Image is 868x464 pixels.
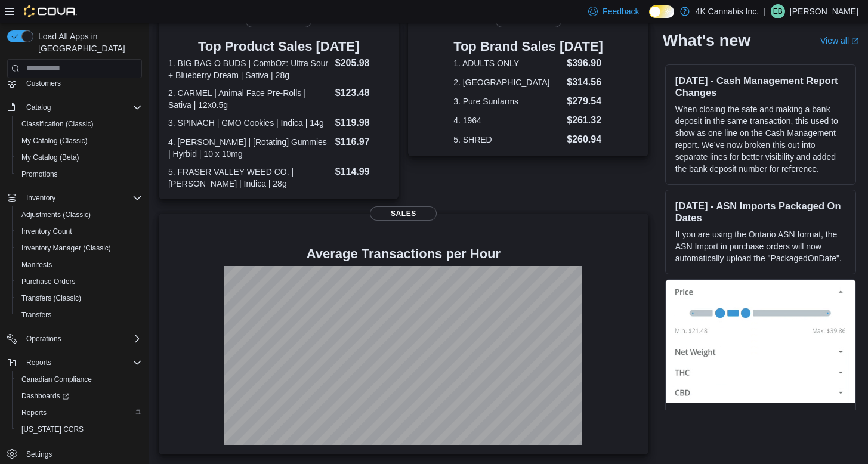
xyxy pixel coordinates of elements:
span: Transfers [17,308,142,322]
p: [PERSON_NAME] [790,4,858,18]
input: Dark Mode [649,5,674,18]
p: 4K Cannabis Inc. [696,4,759,18]
span: Adjustments (Classic) [21,210,91,219]
span: Reports [21,355,142,370]
span: Canadian Compliance [21,375,92,384]
dt: 5. FRASER VALLEY WEED CO. | [PERSON_NAME] | Indica | 28g [168,166,330,190]
a: Reports [17,406,51,420]
button: My Catalog (Classic) [12,132,147,149]
dt: 3. Pure Sunfarms [453,95,562,107]
a: My Catalog (Classic) [17,134,92,148]
p: When closing the safe and making a bank deposit in the same transaction, this used to show as one... [675,103,846,175]
span: Adjustments (Classic) [17,208,142,222]
span: Washington CCRS [17,422,142,437]
a: Inventory Count [17,224,77,239]
button: Inventory Count [12,223,147,240]
span: Promotions [17,167,142,181]
button: Reports [2,354,147,371]
span: Inventory Manager (Classic) [21,243,111,253]
button: Transfers [12,307,147,323]
span: Customers [21,76,142,91]
a: My Catalog (Beta) [17,150,84,165]
span: Load All Apps in [GEOGRAPHIC_DATA] [33,30,142,54]
h3: [DATE] - ASN Imports Packaged On Dates [675,200,846,224]
a: Adjustments (Classic) [17,208,95,222]
span: Catalog [21,100,142,115]
span: EB [773,4,783,18]
a: Canadian Compliance [17,372,97,386]
dt: 2. [GEOGRAPHIC_DATA] [453,76,562,88]
a: Classification (Classic) [17,117,98,131]
p: | [764,4,766,18]
dt: 3. SPINACH | GMO Cookies | Indica | 14g [168,117,330,129]
span: Dashboards [21,391,69,401]
button: Adjustments (Classic) [12,206,147,223]
button: Inventory [21,191,60,205]
span: Reports [26,358,51,367]
button: Catalog [2,99,147,116]
dd: $396.90 [567,56,603,70]
dt: 4. 1964 [453,115,562,126]
button: Classification (Classic) [12,116,147,132]
span: My Catalog (Classic) [21,136,88,146]
a: Transfers [17,308,56,322]
h4: Average Transactions per Hour [168,247,639,261]
span: Inventory [26,193,55,203]
dd: $119.98 [335,116,390,130]
dt: 2. CARMEL | Animal Face Pre-Rolls | Sativa | 12x0.5g [168,87,330,111]
dt: 5. SHRED [453,134,562,146]
span: Transfers (Classic) [21,293,81,303]
span: [US_STATE] CCRS [21,425,84,434]
span: Purchase Orders [21,277,76,286]
a: View allExternal link [820,36,858,45]
h3: [DATE] - Cash Management Report Changes [675,75,846,98]
button: Reports [21,355,56,370]
a: Customers [21,76,66,91]
button: Operations [21,332,66,346]
button: Reports [12,404,147,421]
button: Canadian Compliance [12,371,147,388]
span: Manifests [21,260,52,270]
span: Reports [21,408,47,417]
a: Dashboards [12,388,147,404]
div: Eric Bayne [771,4,785,18]
a: Inventory Manager (Classic) [17,241,116,255]
span: Sales [370,206,437,221]
span: Dark Mode [649,18,650,18]
span: Transfers (Classic) [17,291,142,305]
button: Transfers (Classic) [12,290,147,307]
dd: $314.56 [567,75,603,89]
h3: Top Brand Sales [DATE] [453,39,603,54]
button: My Catalog (Beta) [12,149,147,166]
button: Promotions [12,166,147,182]
span: Inventory Manager (Classic) [17,241,142,255]
span: Inventory Count [21,227,72,236]
dd: $116.97 [335,135,390,149]
a: [US_STATE] CCRS [17,422,88,437]
span: Promotions [21,169,58,179]
button: Customers [2,75,147,92]
dd: $279.54 [567,94,603,109]
button: Inventory [2,190,147,206]
span: Dashboards [17,389,142,403]
span: My Catalog (Beta) [21,153,79,162]
dd: $123.48 [335,86,390,100]
button: Purchase Orders [12,273,147,290]
svg: External link [851,38,858,45]
span: Operations [26,334,61,344]
span: Operations [21,332,142,346]
span: Classification (Classic) [17,117,142,131]
a: Manifests [17,258,57,272]
h2: What's new [663,31,750,50]
span: Inventory [21,191,142,205]
span: Classification (Classic) [21,119,94,129]
dt: 1. BIG BAG O BUDS | CombOz: Ultra Sour + Blueberry Dream | Sativa | 28g [168,57,330,81]
dd: $260.94 [567,132,603,147]
img: Cova [24,5,77,17]
button: Operations [2,330,147,347]
span: Customers [26,79,61,88]
dd: $114.99 [335,165,390,179]
dt: 4. [PERSON_NAME] | [Rotating] Gummies | Hyrbid | 10 x 10mg [168,136,330,160]
button: Manifests [12,256,147,273]
button: Inventory Manager (Classic) [12,240,147,256]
